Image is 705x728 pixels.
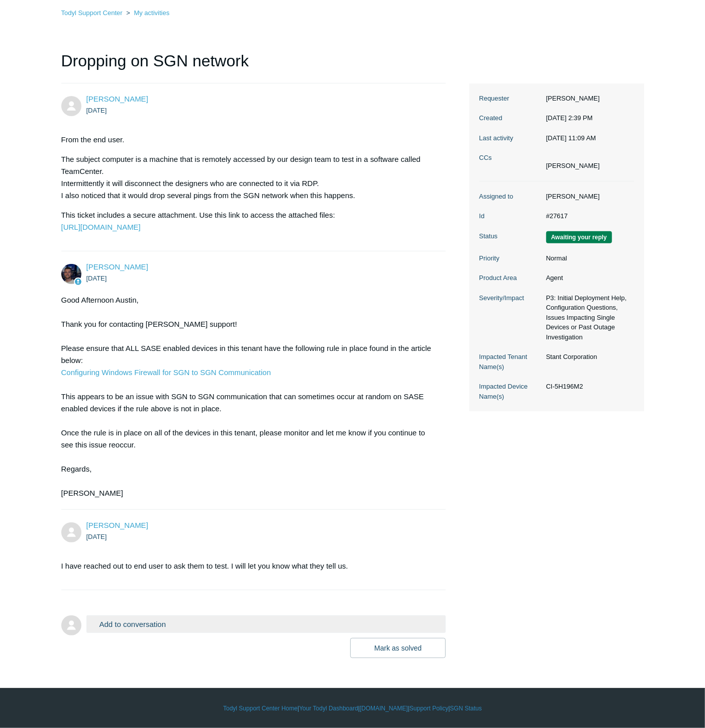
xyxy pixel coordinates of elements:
[61,223,141,231] a: [URL][DOMAIN_NAME]
[541,94,634,104] dd: [PERSON_NAME]
[86,521,148,529] span: Austin Pierce
[61,368,271,377] a: Configuring Windows Firewall for SGN to SGN Communication
[86,262,148,271] a: [PERSON_NAME]
[479,153,541,163] dt: CCs
[479,382,541,401] dt: Impacted Device Name(s)
[61,294,436,499] div: Good Afternoon Austin, Thank you for contacting [PERSON_NAME] support! Please ensure that ALL SAS...
[541,293,634,342] dd: P3: Initial Deployment Help, Configuration Questions, Issues Impacting Single Devices or Past Out...
[479,231,541,241] dt: Status
[541,273,634,283] dd: Agent
[546,114,593,122] time: 08/22/2025, 14:39
[546,231,612,243] span: We are waiting for you to respond
[61,209,436,233] p: This ticket includes a secure attachment. Use this link to access the attached files:
[410,704,448,713] a: Support Policy
[541,211,634,221] dd: #27617
[61,153,436,202] p: The subject computer is a machine that is remotely accessed by our design team to test in a softw...
[86,95,148,103] a: [PERSON_NAME]
[541,382,634,392] dd: CI-5H196M2
[541,253,634,263] dd: Normal
[86,615,446,633] button: Add to conversation
[546,134,596,142] time: 08/25/2025, 11:09
[546,161,600,171] li: Mike Huber
[479,352,541,372] dt: Impacted Tenant Name(s)
[541,352,634,362] dd: Stant Corporation
[134,9,169,17] a: My activities
[450,704,482,713] a: SGN Status
[350,638,446,658] button: Mark as solved
[86,275,107,282] time: 08/22/2025, 14:44
[61,704,644,713] div: | | | |
[86,262,148,271] span: Connor Davis
[61,560,436,572] p: I have reached out to end user to ask them to test. I will let you know what they tell us.
[61,9,123,17] a: Todyl Support Center
[479,253,541,263] dt: Priority
[61,9,125,17] li: Todyl Support Center
[479,192,541,202] dt: Assigned to
[479,211,541,221] dt: Id
[86,521,148,529] a: [PERSON_NAME]
[479,113,541,123] dt: Created
[479,94,541,104] dt: Requester
[299,704,358,713] a: Your Todyl Dashboard
[61,49,446,83] h1: Dropping on SGN network
[360,704,408,713] a: [DOMAIN_NAME]
[124,9,169,17] li: My activities
[223,704,297,713] a: Todyl Support Center Home
[61,134,436,146] p: From the end user.
[479,273,541,283] dt: Product Area
[86,533,107,540] time: 08/25/2025, 08:45
[86,95,148,103] span: Austin Pierce
[479,293,541,303] dt: Severity/Impact
[479,133,541,143] dt: Last activity
[86,107,107,114] time: 08/22/2025, 14:39
[541,192,634,202] dd: [PERSON_NAME]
